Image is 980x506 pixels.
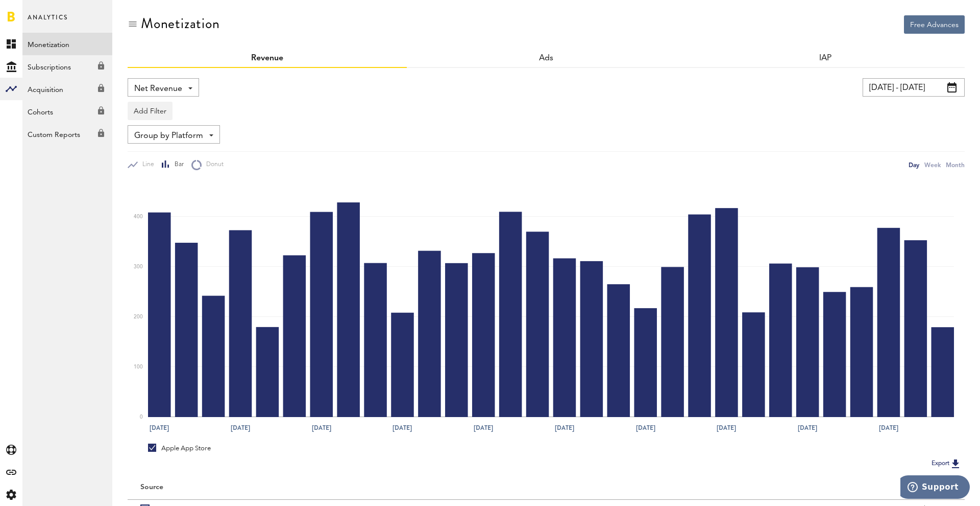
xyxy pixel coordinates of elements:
[134,80,182,98] span: Net Revenue
[819,54,831,62] a: IAP
[128,102,173,120] button: Add Filter
[140,415,143,420] text: 0
[393,423,412,432] text: [DATE]
[134,314,143,319] text: 200
[474,423,493,432] text: [DATE]
[150,423,169,432] text: [DATE]
[148,444,211,453] div: Apple App Store
[134,364,143,370] text: 100
[555,423,574,432] text: [DATE]
[22,123,112,145] a: Custom Reports
[924,159,941,170] div: Week
[539,54,553,62] span: Ads
[904,15,965,34] button: Free Advances
[312,423,331,432] text: [DATE]
[946,159,965,170] div: Month
[28,11,68,33] span: Analytics
[909,159,919,170] div: Day
[231,423,250,432] text: [DATE]
[636,423,655,432] text: [DATE]
[22,100,112,123] a: Cohorts
[134,214,143,219] text: 400
[251,54,283,62] a: Revenue
[22,78,112,100] a: Acquisition
[22,33,112,55] a: Monetization
[798,423,817,432] text: [DATE]
[22,55,112,78] a: Subscriptions
[202,160,224,169] span: Donut
[138,160,154,169] span: Line
[879,423,898,432] text: [DATE]
[949,457,962,470] img: Export
[134,127,203,145] span: Group by Platform
[559,483,952,492] div: Period total
[140,483,163,492] div: Source
[141,15,220,32] div: Monetization
[928,457,965,470] button: Export
[134,264,143,269] text: 300
[900,475,970,501] iframe: Opens a widget where you can find more information
[170,160,184,169] span: Bar
[717,423,736,432] text: [DATE]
